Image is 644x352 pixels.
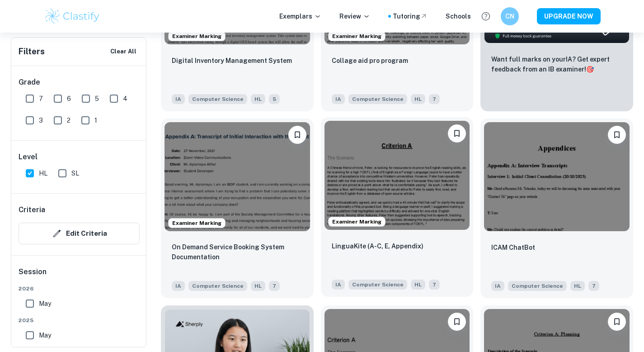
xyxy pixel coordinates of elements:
h6: Filters [19,45,45,58]
a: Tutoring [393,11,428,21]
span: 5 [95,94,99,104]
span: Examiner Marking [329,218,385,226]
button: Bookmark [448,124,466,143]
span: Examiner Marking [329,32,385,40]
button: Bookmark [288,126,306,144]
span: Computer Science [348,280,407,290]
p: Want full marks on your IA ? Get expert feedback from an IB examiner! [491,54,622,74]
p: Review [339,11,370,21]
span: HL [411,94,425,104]
span: HL [570,281,585,291]
span: Examiner Marking [169,219,225,227]
span: IA [332,280,345,290]
h6: CN [504,11,515,21]
img: Computer Science IA example thumbnail: On Demand Service Booking System Documen [165,122,310,231]
span: IA [332,94,345,104]
h6: Level [19,152,140,162]
img: Computer Science IA example thumbnail: ICAM ChatBot [484,122,630,231]
h6: Session [19,266,140,285]
span: May [39,299,51,309]
button: UPGRADE NOW [537,8,601,24]
span: IA [172,281,185,291]
span: 2026 [19,285,140,293]
span: 2 [67,115,71,125]
span: 🎯 [586,66,594,73]
span: 7 [429,94,440,104]
span: HL [39,168,47,178]
span: 4 [123,94,127,104]
img: Clastify logo [44,7,101,25]
a: Examiner MarkingBookmarkLinguaKite (A-C, E, Appendix)IAComputer ScienceHL7 [321,119,474,298]
span: 6 [67,94,71,104]
p: Exemplars [279,11,321,21]
button: Clear All [108,45,139,58]
h6: Criteria [19,205,45,215]
span: Examiner Marking [169,32,225,40]
img: Computer Science IA example thumbnail: LinguaKite (A-C, E, Appendix) [324,121,470,230]
span: 7 [429,280,440,290]
span: Computer Science [188,281,247,291]
span: 2025 [19,316,140,324]
button: Bookmark [608,126,626,144]
button: Help and Feedback [478,9,494,24]
p: On Demand Service Booking System Documentation [172,242,303,262]
span: IA [172,94,185,104]
p: Digital Inventory Management System [172,56,292,66]
span: SL [71,168,79,178]
span: HL [251,94,265,104]
p: ICAM ChatBot [491,243,535,252]
a: BookmarkICAM ChatBotIAComputer ScienceHL7 [480,119,633,298]
button: CN [501,7,519,25]
span: 1 [94,115,97,125]
p: Collage aid pro program [332,56,408,66]
span: May [39,330,51,340]
a: Schools [446,11,471,21]
span: Computer Science [348,94,407,104]
a: Examiner MarkingBookmarkOn Demand Service Booking System DocumentationIAComputer ScienceHL7 [161,119,314,298]
span: 7 [269,281,280,291]
span: IA [491,281,504,291]
button: Bookmark [448,313,466,331]
span: HL [251,281,265,291]
span: 3 [39,115,43,125]
span: HL [411,280,425,290]
h6: Grade [19,77,140,88]
span: 7 [39,94,43,104]
span: 7 [588,281,599,291]
button: Bookmark [608,313,626,331]
span: Computer Science [188,94,247,104]
span: Computer Science [508,281,567,291]
span: 5 [269,94,280,104]
p: LinguaKite (A-C, E, Appendix) [332,241,423,251]
button: Edit Criteria [19,223,140,244]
